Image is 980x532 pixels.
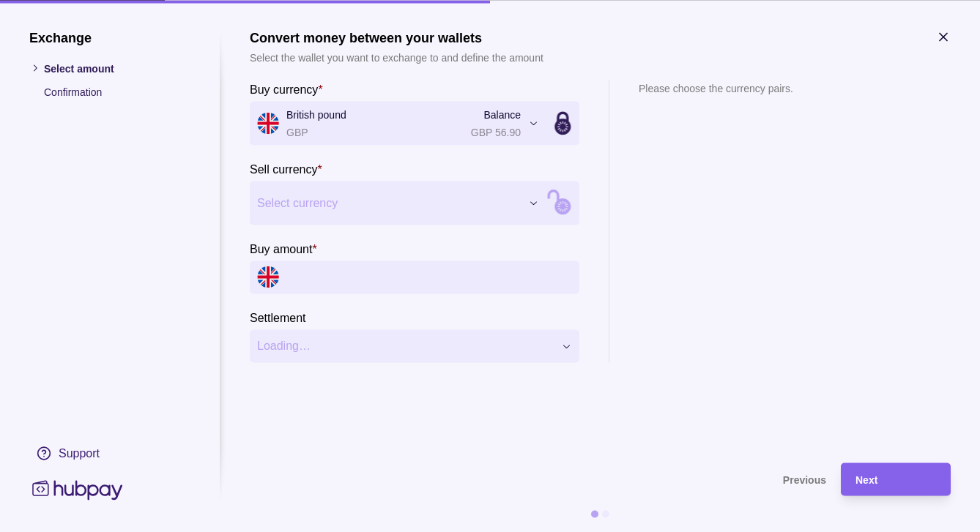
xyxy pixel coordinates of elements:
[44,60,190,76] p: Select amount
[841,462,951,495] button: Next
[250,462,826,495] button: Previous
[250,80,323,97] label: Buy currency
[250,239,317,257] label: Buy amount
[29,29,190,45] h1: Exchange
[59,445,100,461] div: Support
[783,474,826,486] span: Previous
[286,261,572,293] input: amount
[855,474,877,486] span: Next
[250,311,305,323] p: Settlement
[250,83,318,95] p: Buy currency
[250,308,305,326] label: Settlement
[250,162,317,175] p: Sell currency
[250,49,543,65] p: Select the wallet you want to exchange to and define the amount
[639,80,793,96] p: Please choose the currency pairs.
[257,266,279,288] img: gb
[250,242,312,255] p: Buy amount
[250,29,543,45] h1: Convert money between your wallets
[250,160,322,177] label: Sell currency
[29,438,190,468] a: Support
[44,83,190,100] p: Confirmation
